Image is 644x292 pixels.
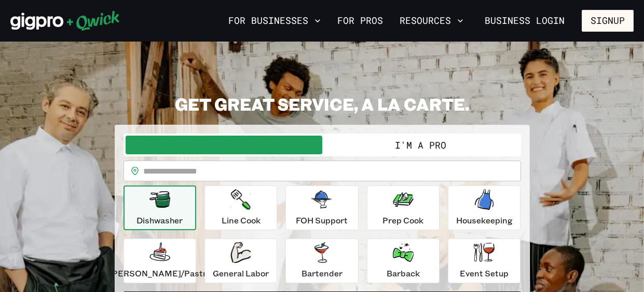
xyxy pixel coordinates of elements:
p: Barback [387,267,420,280]
p: Prep Cook [382,214,423,227]
p: Dishwasher [136,214,183,227]
button: Housekeeping [448,185,520,230]
button: Bartender [285,238,358,283]
button: I'm a Pro [322,136,519,154]
button: I'm a Business [126,136,322,154]
button: Barback [367,238,440,283]
button: Prep Cook [367,185,440,230]
p: Event Setup [460,267,509,280]
button: [PERSON_NAME]/Pastry [124,238,196,283]
button: FOH Support [285,185,358,230]
button: Resources [395,12,468,30]
button: Signup [582,10,634,32]
p: Housekeeping [456,214,513,227]
p: Line Cook [222,214,261,227]
p: FOH Support [296,214,348,227]
a: Business Login [476,10,573,32]
button: Line Cook [204,185,277,230]
a: For Pros [333,12,387,30]
button: Event Setup [448,238,520,283]
button: For Businesses [224,12,325,30]
p: [PERSON_NAME]/Pastry [109,267,211,280]
p: General Labor [213,267,269,280]
h2: GET GREAT SERVICE, A LA CARTE. [115,94,530,114]
p: Bartender [302,267,342,280]
button: Dishwasher [124,185,196,230]
button: General Labor [204,238,277,283]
